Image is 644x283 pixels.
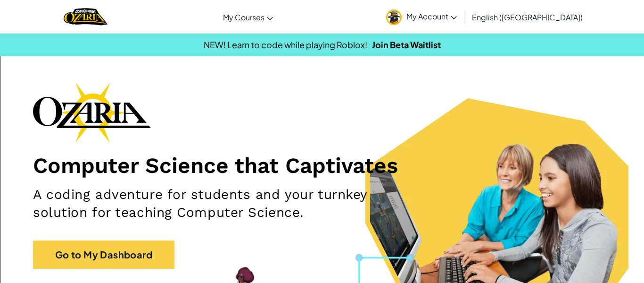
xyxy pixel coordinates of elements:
img: Ozaria branding logo [33,82,151,143]
span: English ([GEOGRAPHIC_DATA]) [472,12,583,22]
h2: A coding adventure for students and your turnkey solution for teaching Computer Science. [33,186,420,222]
span: My Account [406,11,457,21]
img: avatar [386,9,402,25]
a: Ozaria by CodeCombat logo [64,7,107,26]
span: My Courses [223,12,264,22]
a: Join Beta Waitlist [372,39,441,50]
a: My Account [381,2,462,32]
img: Home [64,7,107,26]
a: Go to My Dashboard [33,240,174,269]
a: My Courses [218,4,278,30]
h1: Computer Science that Captivates [33,152,611,179]
a: English ([GEOGRAPHIC_DATA]) [467,4,587,30]
span: NEW! Learn to code while playing Roblox! [204,39,367,50]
